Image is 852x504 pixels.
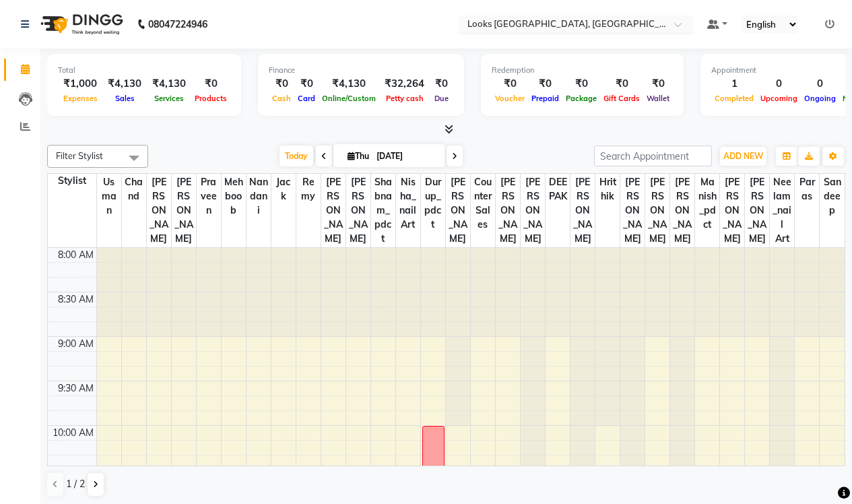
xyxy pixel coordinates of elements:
[222,174,246,219] span: Mehboob
[148,5,207,43] b: 08047224946
[562,94,600,103] span: Package
[600,94,643,103] span: Gift Cards
[56,150,103,161] span: Filter Stylist
[34,5,127,43] img: logo
[319,76,379,92] div: ₹4,130
[321,174,346,247] span: [PERSON_NAME]
[570,174,595,247] span: [PERSON_NAME]
[294,94,319,103] span: Card
[55,292,96,307] div: 8:30 AM
[528,76,562,92] div: ₹0
[492,65,673,76] div: Redemption
[102,76,147,92] div: ₹4,130
[58,65,230,76] div: Total
[562,76,600,92] div: ₹0
[801,76,839,92] div: 0
[643,94,673,103] span: Wallet
[446,174,470,247] span: [PERSON_NAME]
[280,146,313,166] span: Today
[383,94,427,103] span: Petty cash
[97,174,121,219] span: Usman
[546,174,570,205] span: DEEPAK
[645,174,669,247] span: [PERSON_NAME]
[112,94,138,103] span: Sales
[60,94,101,103] span: Expenses
[521,174,545,247] span: [PERSON_NAME]
[269,76,294,92] div: ₹0
[271,174,296,205] span: Jack
[294,76,319,92] div: ₹0
[711,76,757,92] div: 1
[492,76,528,92] div: ₹0
[801,94,839,103] span: Ongoing
[600,76,643,92] div: ₹0
[670,174,694,247] span: [PERSON_NAME]
[430,76,453,92] div: ₹0
[191,76,230,92] div: ₹0
[344,151,372,161] span: Thu
[421,174,445,233] span: Durup_pdct
[431,94,452,103] span: Due
[55,337,96,351] div: 9:00 AM
[396,174,420,233] span: Nisha_nail art
[191,94,230,103] span: Products
[151,94,187,103] span: Services
[720,147,766,166] button: ADD NEW
[757,94,801,103] span: Upcoming
[720,174,744,247] span: [PERSON_NAME]
[595,174,620,205] span: Hrithik
[269,65,453,76] div: Finance
[795,174,819,205] span: Paras
[528,94,562,103] span: Prepaid
[58,76,102,92] div: ₹1,000
[48,174,96,188] div: Stylist
[770,174,794,247] span: Neelam_nail art
[471,174,495,233] span: Counter Sales
[319,94,379,103] span: Online/Custom
[50,426,96,440] div: 10:00 AM
[147,174,171,247] span: [PERSON_NAME]
[247,174,271,219] span: Nandani
[594,146,712,166] input: Search Appointment
[269,94,294,103] span: Cash
[372,146,440,166] input: 2025-09-04
[147,76,191,92] div: ₹4,130
[55,248,96,262] div: 8:00 AM
[172,174,196,247] span: [PERSON_NAME]
[66,477,85,491] span: 1 / 2
[379,76,430,92] div: ₹32,264
[122,174,146,205] span: chand
[197,174,221,219] span: Praveen
[55,381,96,396] div: 9:30 AM
[723,151,763,161] span: ADD NEW
[711,94,757,103] span: Completed
[496,174,520,247] span: [PERSON_NAME]
[820,174,845,219] span: sandeep
[745,174,769,247] span: [PERSON_NAME]
[492,94,528,103] span: Voucher
[695,174,719,233] span: Manish_pdct
[643,76,673,92] div: ₹0
[346,174,370,247] span: [PERSON_NAME]
[620,174,645,247] span: [PERSON_NAME]
[757,76,801,92] div: 0
[296,174,321,205] span: Remy
[371,174,395,247] span: Shabnam_pdct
